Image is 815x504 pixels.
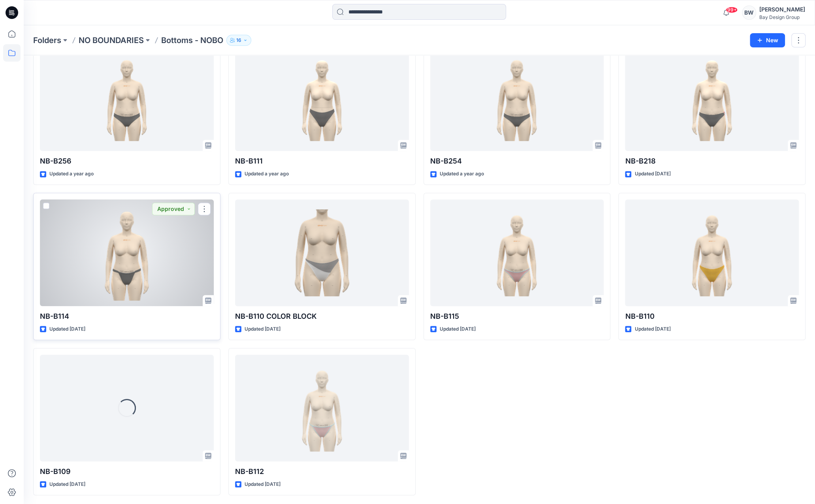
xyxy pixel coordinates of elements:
[79,35,144,46] a: NO BOUNDARIES
[750,33,785,47] button: New
[40,311,214,322] p: NB-B114
[634,170,670,178] p: Updated [DATE]
[625,199,799,306] a: NB-B110
[245,480,280,489] p: Updated [DATE]
[235,355,409,461] a: NB-B112
[226,35,251,46] button: 16
[759,14,805,20] div: Bay Design Group
[440,170,484,178] p: Updated a year ago
[440,325,476,333] p: Updated [DATE]
[235,311,409,322] p: NB-B110 COLOR BLOCK
[625,311,799,322] p: NB-B110
[49,170,94,178] p: Updated a year ago
[625,156,799,167] p: NB-B218
[245,325,280,333] p: Updated [DATE]
[49,325,85,333] p: Updated [DATE]
[49,480,85,489] p: Updated [DATE]
[245,170,289,178] p: Updated a year ago
[235,199,409,306] a: NB-B110 COLOR BLOCK
[430,156,604,167] p: NB-B254
[40,466,214,477] p: NB-B109
[634,325,670,333] p: Updated [DATE]
[742,6,756,20] div: BW
[625,44,799,151] a: NB-B218
[430,311,604,322] p: NB-B115
[726,7,738,13] span: 99+
[40,156,214,167] p: NB-B256
[235,156,409,167] p: NB-B111
[759,5,805,14] div: [PERSON_NAME]
[430,199,604,306] a: NB-B115
[40,44,214,151] a: NB-B256
[236,36,241,45] p: 16
[235,44,409,151] a: NB-B111
[33,35,61,46] a: Folders
[235,466,409,477] p: NB-B112
[40,199,214,306] a: NB-B114
[161,35,223,46] p: Bottoms - NOBO
[430,44,604,151] a: NB-B254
